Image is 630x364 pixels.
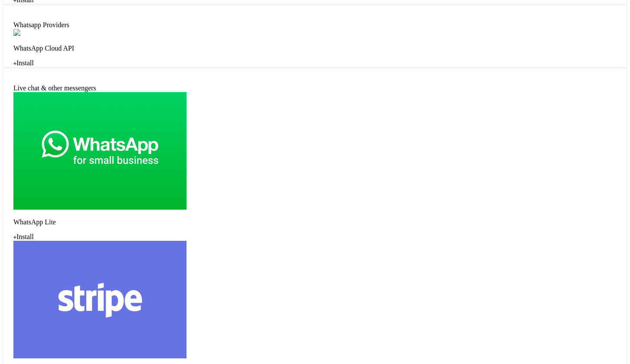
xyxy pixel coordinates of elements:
span: Install [16,59,34,67]
div: WhatsApp Cloud API [13,29,617,67]
img: logo_main.png [13,29,20,36]
div: WhatsApp Lite [13,92,617,241]
p: WhatsApp Cloud API [13,45,617,52]
a: Live chat & other messengers [13,84,96,92]
span: Install [16,233,34,240]
img: logo_main.png [13,92,186,210]
a: Whatsapp Providers [13,21,69,29]
p: WhatsApp Lite [13,218,617,226]
img: logo_main.png [13,241,186,358]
